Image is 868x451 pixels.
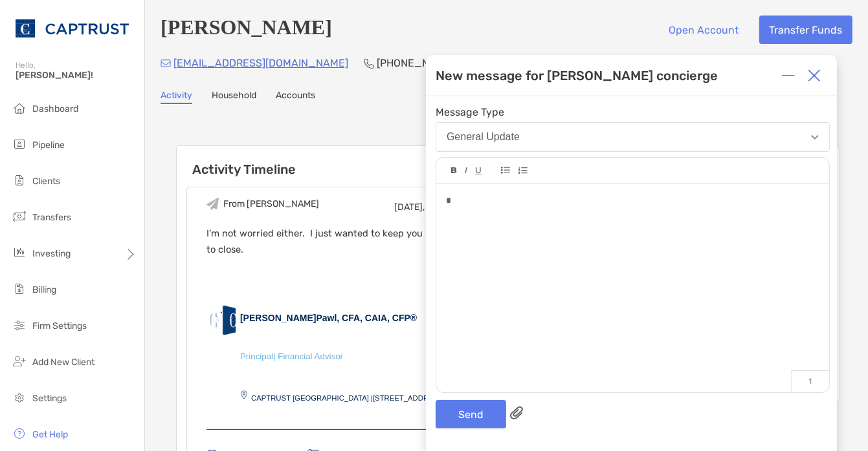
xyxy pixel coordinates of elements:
[316,313,417,323] span: Pawl, CFA, CAIA, CFP®
[32,140,65,151] span: Pipeline
[206,305,236,335] img: CAP-Logo-for-Email_45.gif
[161,59,171,67] img: Email Icon
[537,49,674,77] a: Upload Documents
[782,69,795,82] img: Expand or collapse
[451,167,457,174] img: Editor control icon
[32,320,87,331] span: Firm Settings
[32,176,60,187] span: Clients
[12,209,27,224] img: transfers icon
[436,106,830,118] span: Message Type
[518,167,528,174] img: Editor control icon
[394,202,425,213] span: [DATE],
[251,394,373,402] span: CAPTRUST [GEOGRAPHIC_DATA] |
[32,393,67,404] span: Settings
[811,135,819,140] img: Open dropdown arrow
[808,69,821,82] img: Close
[32,284,56,295] span: Billing
[16,70,137,81] span: [PERSON_NAME]!
[465,167,467,174] img: Editor control icon
[12,281,27,297] img: billing icon
[436,68,718,83] div: New message for [PERSON_NAME] concierge
[223,198,319,209] div: From [PERSON_NAME]
[475,167,482,174] img: Editor control icon
[373,394,449,402] span: [STREET_ADDRESS] |
[240,313,316,323] span: [PERSON_NAME]
[276,90,315,104] a: Accounts
[206,198,219,210] img: Event icon
[161,16,332,44] h4: [PERSON_NAME]
[12,173,27,188] img: clients icon
[12,245,27,260] img: investing icon
[206,227,524,255] span: I’m not worried either. I just wanted to keep you up to date as we push to close.
[377,55,468,71] p: [PHONE_NUMBER]
[436,122,830,152] button: General Update
[436,400,506,428] button: Send
[161,90,192,104] a: Activity
[240,390,248,399] img: Email-Sig-Icons_location-pin.png
[173,55,348,71] p: [EMAIL_ADDRESS][DOMAIN_NAME]
[273,351,343,361] span: | Financial Advisor
[759,16,852,44] button: Transfer Funds
[12,426,27,441] img: get-help icon
[32,248,71,259] span: Investing
[32,212,71,223] span: Transfers
[12,390,27,405] img: settings icon
[177,146,555,177] h6: Activity Timeline
[510,406,523,419] img: paperclip attachments
[16,5,129,52] img: CAPTRUST Logo
[791,370,829,392] p: 1
[364,58,374,68] img: Phone Icon
[12,317,27,333] img: firm-settings icon
[32,103,78,114] span: Dashboard
[12,100,27,116] img: dashboard icon
[659,16,749,44] button: Open Account
[447,131,520,143] div: General Update
[240,351,273,361] span: Principal
[32,429,68,440] span: Get Help
[212,90,256,104] a: Household
[12,136,27,152] img: pipeline icon
[12,353,27,369] img: add_new_client icon
[501,167,510,174] img: Editor control icon
[32,357,95,368] span: Add New Client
